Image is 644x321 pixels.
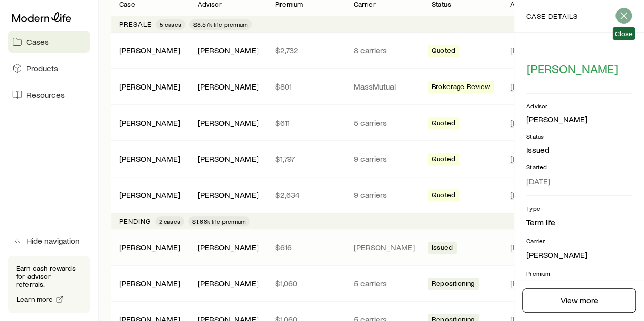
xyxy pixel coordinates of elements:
[197,81,258,92] div: [PERSON_NAME]
[119,278,180,288] a: [PERSON_NAME]
[432,279,474,290] span: Repositioning
[119,20,152,28] p: Presale
[197,190,258,200] div: [PERSON_NAME]
[526,61,619,77] button: [PERSON_NAME]
[119,242,180,253] div: [PERSON_NAME]
[353,154,415,164] p: 9 carriers
[193,20,248,28] span: $8.57k life premium
[119,118,180,127] a: [PERSON_NAME]
[353,278,415,288] p: 5 carriers
[119,118,180,128] div: [PERSON_NAME]
[119,217,151,225] p: Pending
[275,118,337,128] p: $611
[26,63,58,73] span: Products
[526,237,632,245] p: Carrier
[526,114,587,125] div: [PERSON_NAME]
[26,37,49,47] span: Cases
[432,46,455,57] span: Quoted
[197,118,258,128] div: [PERSON_NAME]
[526,216,632,228] li: Term life
[353,81,415,92] p: MassMutual
[353,242,415,252] p: [PERSON_NAME]
[8,256,90,313] div: Earn cash rewards for advisor referrals.Learn more
[432,243,453,254] span: Issued
[526,176,550,186] span: [DATE]
[510,118,534,128] span: [DATE]
[8,31,90,53] a: Cases
[197,242,258,253] div: [PERSON_NAME]
[275,154,337,164] p: $1,797
[159,217,180,225] span: 2 cases
[353,190,415,200] p: 9 carriers
[119,154,180,163] a: [PERSON_NAME]
[510,45,534,55] span: [DATE]
[510,190,534,200] span: [DATE]
[526,163,632,171] p: Started
[432,155,455,165] span: Quoted
[119,81,180,92] div: [PERSON_NAME]
[614,30,633,38] span: Close
[526,144,632,155] p: Issued
[8,83,90,106] a: Resources
[432,82,490,93] span: Brokerage Review
[119,242,180,252] a: [PERSON_NAME]
[526,204,632,212] p: Type
[197,45,258,56] div: [PERSON_NAME]
[197,154,258,164] div: [PERSON_NAME]
[8,57,90,79] a: Products
[526,132,632,140] p: Status
[275,190,337,200] p: $2,634
[17,296,53,303] span: Learn more
[526,102,632,110] p: Advisor
[26,90,65,100] span: Resources
[527,62,618,76] span: [PERSON_NAME]
[197,278,258,289] div: [PERSON_NAME]
[522,288,636,313] a: View more
[275,278,337,288] p: $1,060
[119,45,180,55] a: [PERSON_NAME]
[510,242,534,252] span: [DATE]
[119,45,180,56] div: [PERSON_NAME]
[119,154,180,164] div: [PERSON_NAME]
[526,269,632,277] p: Premium
[16,264,81,288] p: Earn cash rewards for advisor referrals.
[526,249,632,261] li: [PERSON_NAME]
[192,217,246,225] span: $1.68k life premium
[119,190,180,199] a: [PERSON_NAME]
[526,12,578,20] p: case details
[353,45,415,55] p: 8 carriers
[353,118,415,128] p: 5 carriers
[275,45,337,55] p: $2,732
[26,236,80,246] span: Hide navigation
[510,154,534,164] span: [DATE]
[119,190,180,200] div: [PERSON_NAME]
[8,229,90,252] button: Hide navigation
[510,81,534,92] span: [DATE]
[119,278,180,289] div: [PERSON_NAME]
[119,81,180,91] a: [PERSON_NAME]
[160,20,181,28] span: 5 cases
[432,119,455,129] span: Quoted
[275,81,337,92] p: $801
[510,278,534,288] span: [DATE]
[432,191,455,201] span: Quoted
[275,242,337,252] p: $616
